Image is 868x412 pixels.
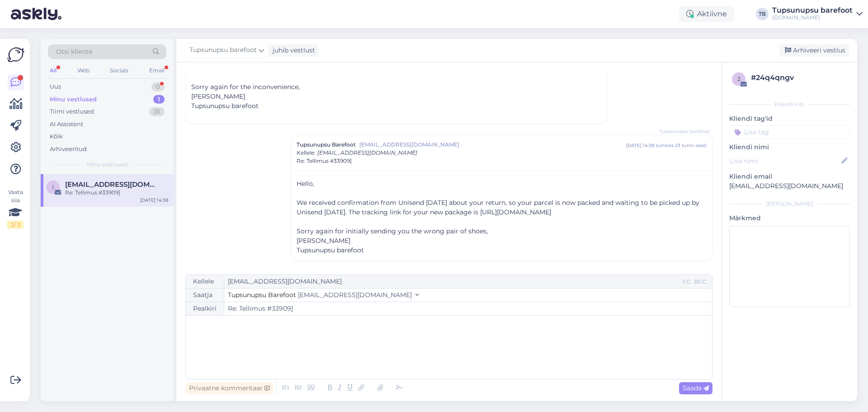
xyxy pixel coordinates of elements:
[151,82,165,91] div: 0
[683,384,709,392] span: Saada
[756,8,769,20] div: TB
[729,125,850,139] input: Lisa tag
[297,141,356,149] span: Tupsunupsu Barefoot
[50,82,61,91] div: Uus
[185,382,274,394] div: Privaatne kommentaar
[228,290,419,300] button: Tupsunupsu Barefoot [EMAIL_ADDRESS][DOMAIN_NAME]
[679,6,734,22] div: Aktiivne
[297,246,364,254] span: Tupsunupsu barefoot
[737,76,741,82] span: 2
[191,83,300,91] span: Sorry again for the inconvenience,
[149,107,165,116] div: 35
[87,161,127,169] span: Minu vestlused
[7,221,24,229] div: 2 / 3
[186,275,224,288] div: Kellele
[772,7,853,14] div: Tupsunupsu barefoot
[729,142,850,152] p: Kliendi nimi
[48,65,58,76] div: All
[50,95,97,104] div: Minu vestlused
[186,289,224,302] div: Saatja
[228,291,296,299] span: Tupsunupsu Barefoot
[52,184,54,190] span: i
[730,156,840,166] input: Lisa nimi
[626,142,654,149] div: [DATE] 14:38
[656,142,707,149] div: ( umbes 23 tunni eest )
[772,7,863,21] a: Tupsunupsu barefoot[DOMAIN_NAME]
[751,72,847,83] div: # 24q4qngv
[224,275,681,288] input: Recepient...
[7,188,24,229] div: Vaata siia
[297,157,352,165] span: Re: Tellimus #33909]
[50,145,87,154] div: Arhiveeritud
[659,128,709,135] span: Tupsunupsu barefoot
[147,65,166,76] div: Email
[681,278,693,286] div: CC
[297,180,314,188] span: Hello,
[729,200,850,208] div: [PERSON_NAME]
[65,189,168,197] div: Re: Tellimus #33909]
[7,46,24,63] img: Askly Logo
[75,65,91,76] div: Web
[693,278,708,286] div: BCC
[772,14,853,21] div: [DOMAIN_NAME]
[56,47,92,57] span: Otsi kliente
[729,172,850,181] p: Kliendi email
[297,237,350,245] span: [PERSON_NAME]
[189,45,257,55] span: Tupsunupsu barefoot
[779,44,849,57] div: Arhiveeri vestlus
[729,114,850,123] p: Kliendi tag'id
[191,102,259,110] span: Tupsunupsu barefoot
[153,95,165,104] div: 1
[729,181,850,191] p: [EMAIL_ADDRESS][DOMAIN_NAME]
[108,65,130,76] div: Socials
[269,46,315,55] div: juhib vestlust
[65,180,159,189] span: ieva.gustaite@gmail.com
[298,291,412,299] span: [EMAIL_ADDRESS][DOMAIN_NAME]
[224,302,712,315] input: Write subject here...
[191,92,245,100] span: [PERSON_NAME]
[297,199,699,216] span: We received confirmation from Unisend [DATE] about your return, so your parcel is now packed and ...
[359,141,626,149] span: [EMAIL_ADDRESS][DOMAIN_NAME]
[186,302,224,315] div: Pealkiri
[297,149,316,156] span: Kellele :
[297,227,488,235] span: Sorry again for initially sending you the wrong pair of shoes,
[50,107,94,116] div: Tiimi vestlused
[729,213,850,223] p: Märkmed
[140,197,168,204] div: [DATE] 14:38
[729,100,850,109] div: Kliendi info
[50,132,63,141] div: Kõik
[317,149,417,156] span: [EMAIL_ADDRESS][DOMAIN_NAME]
[50,120,83,129] div: AI Assistent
